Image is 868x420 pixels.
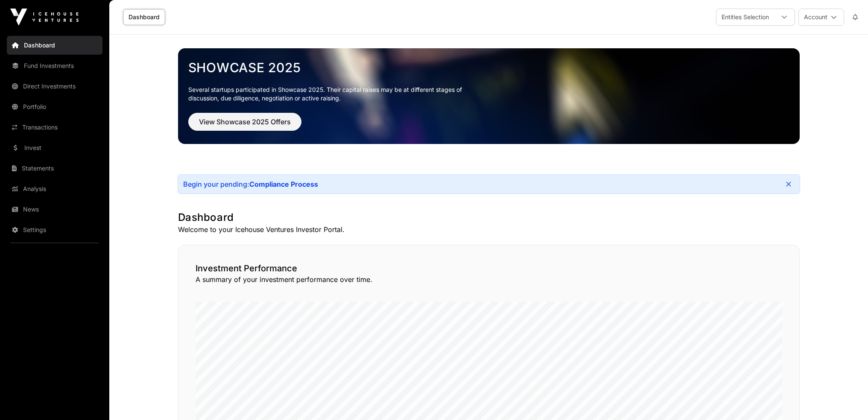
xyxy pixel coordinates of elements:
a: Compliance Process [249,180,318,188]
a: Dashboard [123,9,165,25]
h2: Investment Performance [196,262,782,274]
a: Settings [7,220,102,239]
a: Showcase 2025 [188,60,789,75]
a: View Showcase 2025 Offers [188,121,301,130]
h1: Dashboard [178,211,800,224]
a: Portfolio [7,97,102,116]
p: Several startups participated in Showcase 2025. Their capital raises may be at different stages o... [188,85,475,103]
img: Icehouse Ventures Logo [10,9,79,26]
a: News [7,200,102,219]
button: View Showcase 2025 Offers [188,113,301,131]
div: Entities Selection [716,9,774,25]
a: Dashboard [7,36,102,55]
button: Account [798,9,844,26]
a: Fund Investments [7,56,102,75]
a: Transactions [7,118,102,137]
p: A summary of your investment performance over time. [196,274,782,285]
span: View Showcase 2025 Offers [199,117,291,127]
div: Begin your pending: [183,180,318,188]
img: Showcase 2025 [178,48,800,144]
a: Direct Investments [7,77,102,96]
button: Close [783,178,795,190]
a: Invest [7,138,102,157]
a: Statements [7,159,102,178]
p: Welcome to your Icehouse Ventures Investor Portal. [178,224,800,235]
a: Analysis [7,179,102,198]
